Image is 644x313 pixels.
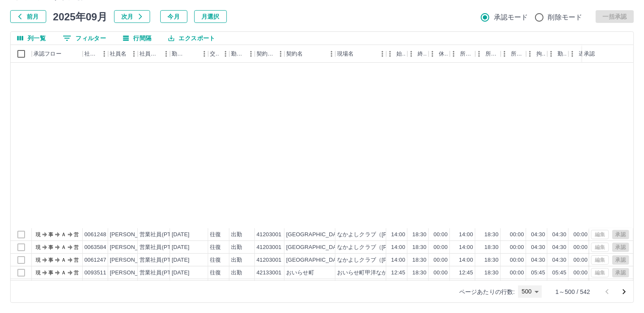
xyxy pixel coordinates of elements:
[510,269,524,277] div: 00:00
[510,231,524,239] div: 00:00
[337,45,354,63] div: 現場名
[256,269,282,277] div: 42133001
[172,269,190,277] div: [DATE]
[548,12,583,22] span: 削除モード
[335,45,386,63] div: 現場名
[584,45,595,63] div: 承認
[36,270,41,276] text: 現
[485,231,499,239] div: 18:30
[547,45,569,63] div: 勤務
[210,45,219,63] div: 交通費
[459,256,473,264] div: 14:00
[555,288,590,296] p: 1～500 / 542
[139,231,184,239] div: 営業社員(PT契約)
[116,32,158,45] button: 行間隔
[459,243,473,252] div: 14:00
[53,10,107,23] h5: 2025年09月
[139,256,184,264] div: 営業社員(PT契約)
[10,10,46,23] button: 前月
[162,32,222,45] button: エクスポート
[229,45,255,63] div: 勤務区分
[510,256,524,264] div: 00:00
[61,244,66,250] text: Ａ
[172,256,190,264] div: [DATE]
[616,283,633,300] button: 次のページへ
[574,231,588,239] div: 00:00
[110,45,126,63] div: 社員名
[139,243,184,252] div: 営業社員(PT契約)
[170,45,208,63] div: 勤務日
[413,269,427,277] div: 18:30
[74,257,79,263] text: 営
[98,48,111,60] button: メニュー
[413,243,427,252] div: 18:30
[108,45,138,63] div: 社員名
[494,12,528,22] span: 承認モード
[139,45,160,63] div: 社員区分
[531,256,545,264] div: 04:30
[337,256,450,264] div: なかよしクラブ（[PERSON_NAME]小学校）
[172,45,186,63] div: 勤務日
[391,243,405,252] div: 14:00
[552,269,566,277] div: 05:45
[139,269,184,277] div: 営業社員(PT契約)
[210,231,221,239] div: 往復
[138,45,170,63] div: 社員区分
[61,257,66,263] text: Ａ
[552,231,566,239] div: 04:30
[231,231,242,239] div: 出勤
[579,45,588,63] div: 遅刻等
[74,232,79,238] text: 営
[110,243,156,252] div: [PERSON_NAME]
[485,269,499,277] div: 18:30
[485,243,499,252] div: 18:30
[434,243,448,252] div: 00:00
[460,45,474,63] div: 所定開始
[286,243,345,252] div: [GEOGRAPHIC_DATA]
[231,269,242,277] div: 出勤
[172,231,190,239] div: [DATE]
[36,244,41,250] text: 現
[219,48,232,60] button: メニュー
[325,48,338,60] button: メニュー
[434,231,448,239] div: 00:00
[61,270,66,276] text: Ａ
[450,45,475,63] div: 所定開始
[574,256,588,264] div: 00:00
[36,257,41,263] text: 現
[459,231,473,239] div: 14:00
[160,48,173,60] button: メニュー
[337,269,426,277] div: おいらせ町甲洋なかよし児童クラブ
[245,48,257,60] button: メニュー
[574,243,588,252] div: 00:00
[286,256,345,264] div: [GEOGRAPHIC_DATA]
[48,244,53,250] text: 事
[536,45,546,63] div: 拘束
[569,45,590,63] div: 遅刻等
[172,243,190,252] div: [DATE]
[128,48,140,60] button: メニュー
[286,269,314,277] div: おいらせ町
[459,288,515,296] p: ページあたりの行数:
[286,231,345,239] div: [GEOGRAPHIC_DATA]
[160,10,187,23] button: 今月
[231,45,245,63] div: 勤務区分
[32,45,83,63] div: 承認フロー
[74,244,79,250] text: 営
[459,269,473,277] div: 12:45
[396,45,406,63] div: 始業
[110,269,156,277] div: [PERSON_NAME]
[231,243,242,252] div: 出勤
[501,45,526,63] div: 所定休憩
[256,231,282,239] div: 41203001
[531,231,545,239] div: 04:30
[110,256,156,264] div: [PERSON_NAME]
[558,45,567,63] div: 勤務
[231,256,242,264] div: 出勤
[434,256,448,264] div: 00:00
[256,243,282,252] div: 41203001
[337,243,450,252] div: なかよしクラブ（[PERSON_NAME]小学校）
[84,269,106,277] div: 0093511
[74,270,79,276] text: 営
[274,48,287,60] button: メニュー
